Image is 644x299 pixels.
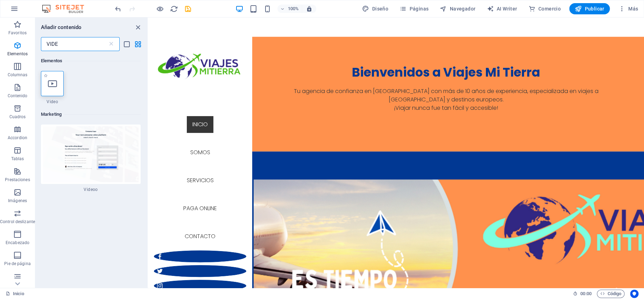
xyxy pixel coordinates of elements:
span: Publicar [575,5,604,12]
p: Favoritos [8,30,27,36]
a: Haz clic para cancelar la selección y doble clic para abrir páginas [6,290,24,298]
p: Accordion [8,135,27,141]
span: Añadir a favoritos [44,74,48,78]
p: Columnas [8,72,28,78]
button: Haz clic para salir del modo de previsualización y seguir editando [156,5,164,13]
span: AI Writer [487,5,517,12]
button: Más [615,3,641,14]
button: save [184,5,192,13]
img: Editor Logo [40,5,93,13]
button: Usercentrics [630,290,638,298]
button: Código [597,290,624,298]
span: : [585,291,586,296]
p: Contenido [8,93,28,99]
p: Encabezado [6,240,29,245]
button: undo [114,5,122,13]
i: Volver a cargar página [170,5,178,13]
i: Guardar (Ctrl+S) [184,5,192,13]
input: Buscar [41,37,108,51]
span: 00 00 [580,290,591,298]
div: Video [41,71,64,105]
p: Pie de página [4,261,30,266]
span: Navegador [440,5,475,12]
span: Comercio [528,5,561,12]
button: Navegador [437,3,478,14]
h6: Marketing [41,110,141,119]
div: Videoo [41,124,141,192]
span: Video [41,99,64,105]
h6: Añadir contenido [41,23,82,31]
h6: 100% [288,5,299,13]
span: Diseño [362,5,388,12]
h6: Tiempo de la sesión [573,290,592,298]
img: Screenshot_2019-06-19SitejetTemplate-BlankRedesign-Berlin5.png [43,126,139,182]
i: Al redimensionar, ajustar el nivel de zoom automáticamente para ajustarse al dispositivo elegido. [306,6,312,12]
p: Tablas [11,156,24,162]
button: close panel [134,23,142,31]
button: grid-view [134,40,142,48]
p: Imágenes [8,198,27,204]
button: 100% [277,5,302,13]
button: Diseño [359,3,391,14]
h6: Elementos [41,57,141,65]
button: Páginas [397,3,431,14]
button: Comercio [525,3,564,14]
span: Páginas [399,5,429,12]
span: Más [618,5,638,12]
p: Elementos [7,51,28,57]
button: AI Writer [484,3,520,14]
p: Prestaciones [5,177,30,183]
i: Deshacer: Eliminar elementos (Ctrl+Z) [114,5,122,13]
p: Cuadros [9,114,26,120]
span: Videoo [41,187,141,192]
button: Publicar [569,3,610,14]
button: reload [170,5,178,13]
span: Código [600,290,621,298]
button: list-view [122,40,131,48]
